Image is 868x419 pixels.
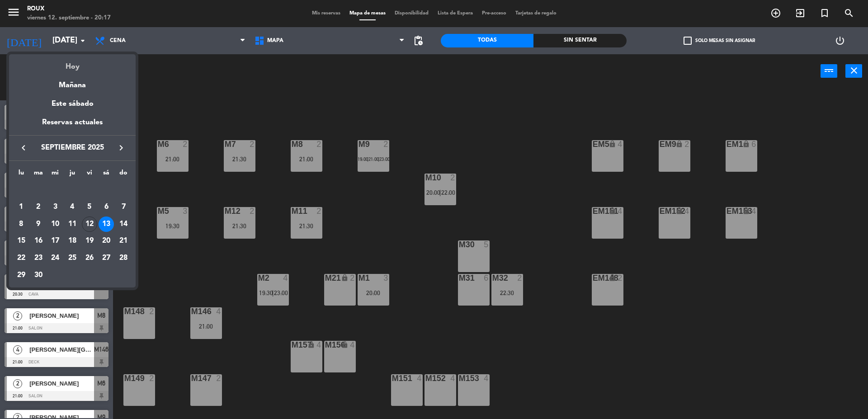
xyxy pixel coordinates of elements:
[9,117,136,135] div: Reservas actuales
[98,232,115,250] td: 20 de septiembre de 2025
[99,233,114,249] div: 20
[81,216,98,233] td: 12 de septiembre de 2025
[13,232,30,250] td: 15 de septiembre de 2025
[116,199,131,215] div: 7
[116,217,131,232] div: 14
[18,142,29,153] i: keyboard_arrow_left
[31,199,46,215] div: 2
[30,168,47,182] th: martes
[31,217,46,232] div: 9
[64,232,81,250] td: 18 de septiembre de 2025
[9,54,136,73] div: Hoy
[9,91,136,117] div: Este sábado
[13,267,30,284] td: 29 de septiembre de 2025
[98,216,115,233] td: 13 de septiembre de 2025
[47,168,64,182] th: miércoles
[47,217,63,232] div: 10
[13,216,30,233] td: 8 de septiembre de 2025
[65,199,80,215] div: 4
[115,232,132,250] td: 21 de septiembre de 2025
[30,250,47,267] td: 23 de septiembre de 2025
[47,198,64,216] td: 3 de septiembre de 2025
[47,250,63,266] div: 24
[64,216,81,233] td: 11 de septiembre de 2025
[82,233,97,249] div: 19
[9,73,136,91] div: Mañana
[65,217,80,232] div: 11
[81,168,98,182] th: viernes
[14,268,29,283] div: 29
[30,216,47,233] td: 9 de septiembre de 2025
[31,268,46,283] div: 30
[14,250,29,266] div: 22
[47,250,64,267] td: 24 de septiembre de 2025
[81,232,98,250] td: 19 de septiembre de 2025
[47,232,64,250] td: 17 de septiembre de 2025
[15,142,32,154] button: keyboard_arrow_left
[98,250,115,267] td: 27 de septiembre de 2025
[116,250,131,266] div: 28
[65,233,80,249] div: 18
[82,199,97,215] div: 5
[14,233,29,249] div: 15
[30,267,47,284] td: 30 de septiembre de 2025
[47,216,64,233] td: 10 de septiembre de 2025
[99,250,114,266] div: 27
[32,142,113,154] span: septiembre 2025
[64,250,81,267] td: 25 de septiembre de 2025
[82,217,97,232] div: 12
[13,181,132,198] td: SEP.
[47,233,63,249] div: 17
[13,250,30,267] td: 22 de septiembre de 2025
[115,250,132,267] td: 28 de septiembre de 2025
[64,168,81,182] th: jueves
[99,217,114,232] div: 13
[31,250,46,266] div: 23
[81,250,98,267] td: 26 de septiembre de 2025
[113,142,129,154] button: keyboard_arrow_right
[98,198,115,216] td: 6 de septiembre de 2025
[14,217,29,232] div: 8
[115,198,132,216] td: 7 de septiembre de 2025
[116,142,127,153] i: keyboard_arrow_right
[82,250,97,266] div: 26
[13,198,30,216] td: 1 de septiembre de 2025
[65,250,80,266] div: 25
[14,199,29,215] div: 1
[99,199,114,215] div: 6
[81,198,98,216] td: 5 de septiembre de 2025
[30,232,47,250] td: 16 de septiembre de 2025
[98,168,115,182] th: sábado
[30,198,47,216] td: 2 de septiembre de 2025
[116,233,131,249] div: 21
[47,199,63,215] div: 3
[13,168,30,182] th: lunes
[115,216,132,233] td: 14 de septiembre de 2025
[115,168,132,182] th: domingo
[64,198,81,216] td: 4 de septiembre de 2025
[31,233,46,249] div: 16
